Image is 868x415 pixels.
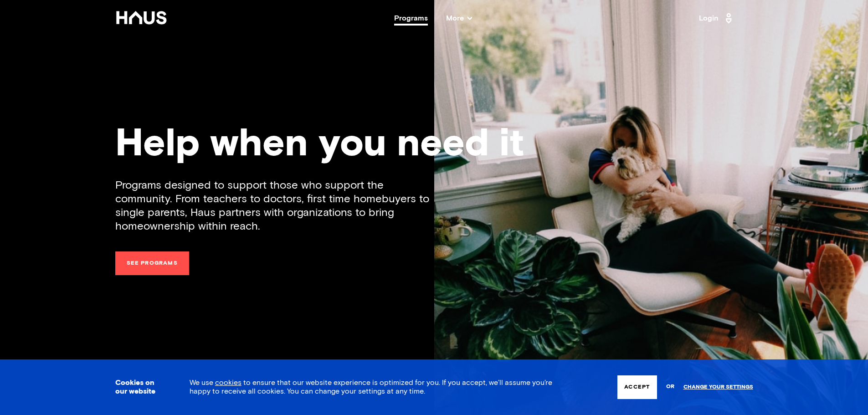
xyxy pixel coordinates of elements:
div: Programs designed to support those who support the community. From teachers to doctors, first tim... [115,179,434,233]
a: Change your settings [683,384,753,390]
a: Programs [394,15,428,22]
span: We use to ensure that our website experience is optimized for you. If you accept, we’ll assume yo... [190,379,552,395]
a: cookies [215,379,241,386]
h3: Cookies on our website [115,379,167,396]
span: or [666,379,674,395]
a: Login [699,11,734,26]
span: More [446,15,472,22]
a: See programs [115,251,189,275]
div: Help when you need it [115,125,753,164]
button: Accept [617,375,657,399]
